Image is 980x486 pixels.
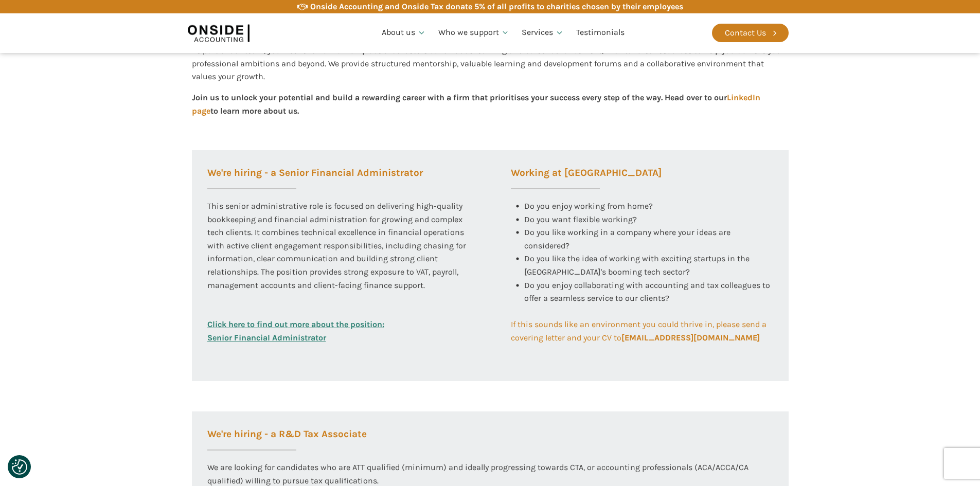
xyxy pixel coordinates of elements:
div: This senior administrative role is focused on delivering high-quality bookkeeping and financial a... [207,200,470,318]
span: Do you like working in a company where your ideas are considered? [524,227,733,250]
div: Join us to unlock your potential and build a rewarding career with a firm that prioritises your s... [192,91,789,130]
a: Testimonials [570,15,631,50]
a: Who we support [432,15,516,50]
button: Consent Preferences [12,459,27,475]
div: Contact Us [725,26,766,40]
h3: We're hiring - a Senior Financial Administrator [207,168,423,189]
img: Revisit consent button [12,459,27,475]
h3: We're hiring - a R&D Tax Associate [207,429,367,451]
span: Do you like the idea of working with exciting startups in the [GEOGRAPHIC_DATA]'s booming tech se... [524,254,752,277]
a: LinkedIn page [192,93,760,116]
a: Services [515,15,570,50]
span: Do you enjoy collaborating with accounting and tax colleagues to offer a seamless service to our ... [524,280,772,303]
img: Onside Accounting [188,21,250,45]
a: Contact Us [712,24,789,42]
span: If this sounds like an environment you could thrive in, please send a covering letter and your CV to [511,319,769,343]
a: Click here to find out more about the position:Senior Financial Administrator [207,318,384,344]
a: If this sounds like an environment you could thrive in, please send a covering letter and your CV... [511,318,773,344]
a: About us [376,15,432,50]
span: Do you want flexible working? [524,214,637,224]
h3: Working at [GEOGRAPHIC_DATA] [511,168,662,189]
span: Do you enjoy working from home? [524,201,653,211]
b: [EMAIL_ADDRESS][DOMAIN_NAME] [621,333,760,343]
